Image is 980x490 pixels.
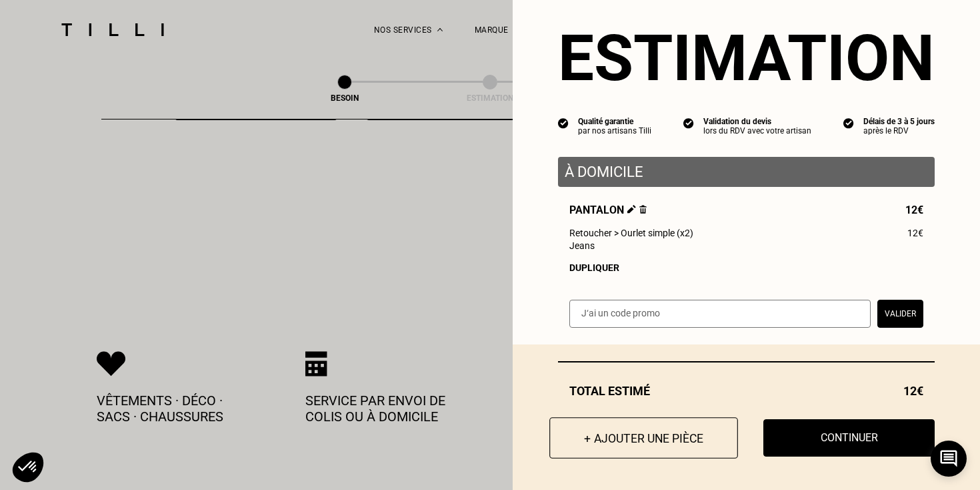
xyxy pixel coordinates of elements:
[578,126,651,136] div: par nos artisans Tilli
[907,228,923,238] span: 12€
[549,417,738,459] button: + Ajouter une pièce
[569,240,595,251] span: Jeans
[627,205,636,214] img: Éditer
[905,204,923,216] span: 12€
[569,228,693,238] span: Retoucher > Ourlet simple (x2)
[558,21,935,95] section: Estimation
[578,117,651,126] div: Qualité garantie
[703,126,811,136] div: lors du RDV avec votre artisan
[703,117,811,126] div: Validation du devis
[558,384,935,398] div: Total estimé
[903,384,923,398] span: 12€
[683,117,694,129] img: icon list info
[763,419,935,457] button: Continuer
[863,126,935,136] div: après le RDV
[569,204,647,216] span: Pantalon
[569,262,923,273] div: Dupliquer
[863,117,935,126] div: Délais de 3 à 5 jours
[877,300,923,328] button: Valider
[639,205,647,214] img: Supprimer
[843,117,854,129] img: icon list info
[565,164,928,180] p: À domicile
[569,300,871,328] input: J‘ai un code promo
[558,117,569,129] img: icon list info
